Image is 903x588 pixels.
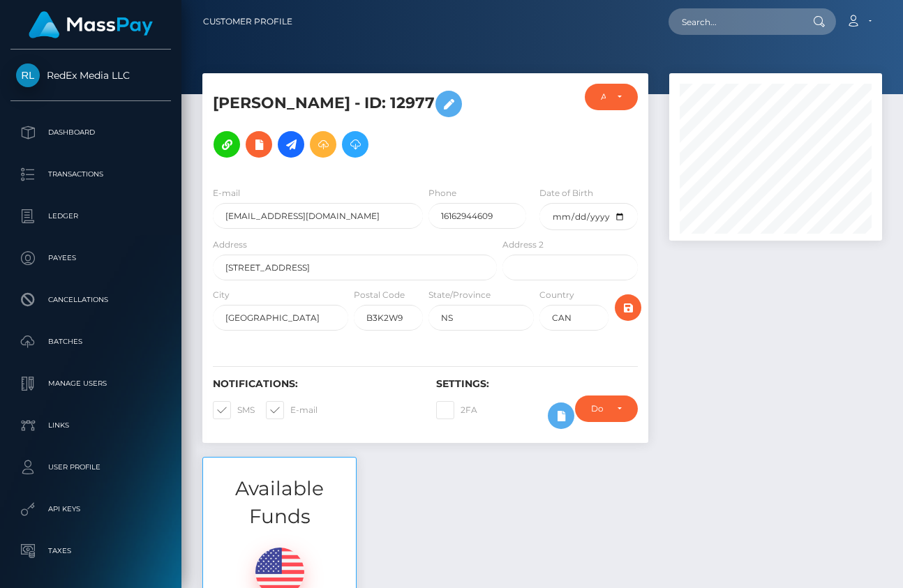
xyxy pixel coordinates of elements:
a: Dashboard [10,115,171,150]
a: Transactions [10,157,171,192]
p: User Profile [16,457,165,478]
h3: Available Funds [203,475,356,529]
label: SMS [213,401,255,419]
div: Do not require [591,403,606,414]
p: Dashboard [16,122,165,143]
p: Taxes [16,541,165,561]
a: Links [10,408,171,443]
label: Phone [428,187,456,199]
p: Links [16,415,165,436]
a: Taxes [10,534,171,568]
a: Batches [10,324,171,359]
p: Ledger [16,206,165,227]
label: Postal Code [354,289,405,301]
h5: [PERSON_NAME] - ID: 12977 [213,84,489,165]
button: ACTIVE [585,84,639,110]
label: E-mail [266,401,318,419]
a: Customer Profile [203,7,292,36]
label: Address [213,239,247,251]
img: RedEx Media LLC [16,63,40,87]
label: 2FA [436,401,477,419]
p: Batches [16,331,165,352]
button: Do not require [575,395,638,422]
a: User Profile [10,450,171,485]
a: API Keys [10,492,171,527]
span: RedEx Media LLC [10,69,171,82]
div: ACTIVE [601,91,606,103]
h6: Notifications: [213,378,415,390]
label: Address 2 [502,239,544,251]
a: Ledger [10,199,171,234]
label: Date of Birth [539,187,593,199]
label: City [213,289,230,301]
p: Payees [16,248,165,269]
h6: Settings: [436,378,639,390]
a: Cancellations [10,282,171,317]
label: E-mail [213,187,240,199]
p: Manage Users [16,373,165,394]
a: Manage Users [10,366,171,401]
input: Search... [669,8,800,35]
p: Transactions [16,164,165,185]
a: Payees [10,241,171,276]
a: Initiate Payout [278,131,304,158]
p: API Keys [16,499,165,520]
p: Cancellations [16,289,165,310]
label: State/Province [428,289,491,301]
label: Country [539,289,574,301]
img: MassPay Logo [29,11,153,38]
